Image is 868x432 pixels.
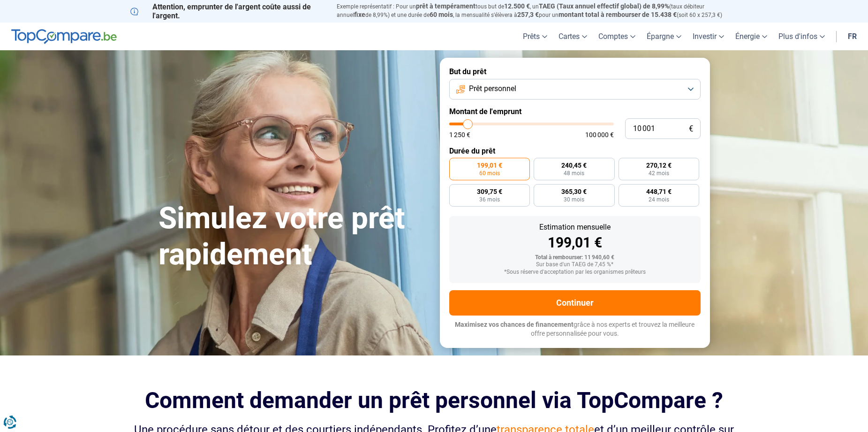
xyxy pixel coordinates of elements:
[477,162,502,169] span: 199,01 €
[430,11,453,18] span: 60 mois
[11,29,117,44] img: TopCompare
[539,2,669,10] span: TAEG (Taux annuel effectif global) de 8,99%
[457,236,693,250] div: 199,01 €
[504,2,530,10] span: 12.500 €
[130,2,325,20] p: Attention, emprunter de l'argent coûte aussi de l'argent.
[689,125,693,133] span: €
[479,170,500,176] span: 60 mois
[842,23,862,50] a: fr
[564,170,584,176] span: 48 mois
[457,262,693,268] div: Sur base d'un TAEG de 7,45 %*
[585,131,614,138] span: 100 000 €
[687,23,730,50] a: Investir
[457,224,693,231] div: Estimation mensuelle
[449,67,701,76] label: But du prêt
[449,290,701,316] button: Continuer
[517,23,553,50] a: Prêts
[559,11,677,18] span: montant total à rembourser de 15.438 €
[416,2,476,10] span: prêt à tempérament
[641,23,687,50] a: Épargne
[457,255,693,261] div: Total à rembourser: 11 940,60 €
[455,321,574,328] span: Maximisez vos chances de financement
[730,23,773,50] a: Énergie
[646,188,672,195] span: 448,71 €
[449,147,701,155] label: Durée du prêt
[337,2,738,19] p: Exemple représentatif : Pour un tous but de , un (taux débiteur annuel de 8,99%) et une durée de ...
[646,162,672,169] span: 270,12 €
[477,188,502,195] span: 309,75 €
[773,23,830,50] a: Plus d'infos
[354,11,365,18] span: fixe
[564,197,584,202] span: 30 mois
[649,197,669,202] span: 24 mois
[561,188,587,195] span: 365,30 €
[449,320,701,339] p: grâce à nos experts et trouvez la meilleure offre personnalisée pour vous.
[469,84,516,94] span: Prêt personnel
[457,269,693,276] div: *Sous réserve d'acceptation par les organismes prêteurs
[561,162,587,169] span: 240,45 €
[159,201,429,273] h1: Simulez votre prêt rapidement
[449,131,470,138] span: 1 250 €
[649,170,669,176] span: 42 mois
[517,11,539,18] span: 257,3 €
[449,79,701,100] button: Prêt personnel
[449,107,701,116] label: Montant de l'emprunt
[130,387,738,413] h2: Comment demander un prêt personnel via TopCompare ?
[479,197,500,202] span: 36 mois
[593,23,641,50] a: Comptes
[553,23,593,50] a: Cartes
